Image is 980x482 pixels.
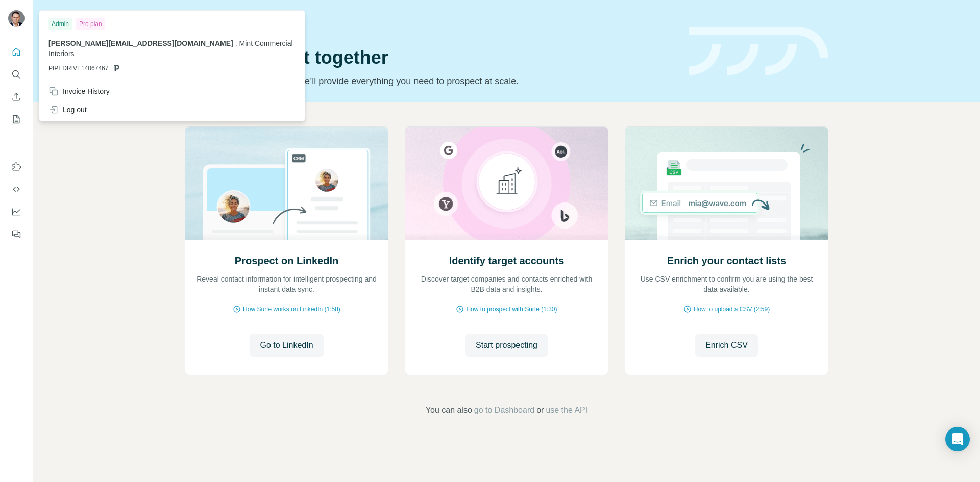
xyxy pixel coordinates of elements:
span: [PERSON_NAME][EMAIL_ADDRESS][DOMAIN_NAME] [48,39,233,47]
img: Enrich your contact lists [625,127,828,240]
p: Discover target companies and contacts enriched with B2B data and insights. [415,274,598,294]
button: Start prospecting [465,334,548,357]
p: Pick your starting point and we’ll provide everything you need to prospect at scale. [185,74,677,88]
img: Prospect on LinkedIn [185,127,388,240]
span: How Surfe works on LinkedIn (1:58) [243,305,340,314]
div: Open Intercom Messenger [945,427,970,451]
button: Feedback [8,225,24,243]
button: Dashboard [8,202,24,221]
button: My lists [8,110,24,129]
button: Go to LinkedIn [250,334,323,357]
button: Use Surfe API [8,180,24,198]
h2: Enrich your contact lists [667,253,786,268]
button: Quick start [8,43,24,61]
span: How to prospect with Surfe (1:30) [466,305,557,314]
img: banner [689,27,828,76]
h2: Identify target accounts [449,253,565,268]
span: How to upload a CSV (2:59) [694,305,770,314]
span: Enrich CSV [705,339,748,351]
p: Reveal contact information for intelligent prospecting and instant data sync. [195,274,378,294]
button: go to Dashboard [474,404,534,416]
h1: Let’s prospect together [185,47,677,68]
div: Pro plan [76,18,105,30]
span: . [235,39,237,47]
button: Enrich CSV [8,88,24,106]
img: Avatar [8,10,24,27]
h2: Prospect on LinkedIn [235,253,338,268]
img: Identify target accounts [405,127,608,240]
button: Enrich CSV [695,334,758,357]
button: use the API [546,404,587,416]
button: Use Surfe on LinkedIn [8,158,24,176]
span: PIPEDRIVE14067467 [48,64,108,73]
div: Admin [48,18,72,30]
div: Quick start [185,19,677,29]
span: You can also [426,404,472,416]
span: or [536,404,544,416]
button: Search [8,65,24,84]
div: Log out [48,105,87,115]
div: Invoice History [48,86,110,96]
p: Use CSV enrichment to confirm you are using the best data available. [635,274,818,294]
span: Start prospecting [476,339,537,351]
span: Go to LinkedIn [260,339,313,351]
